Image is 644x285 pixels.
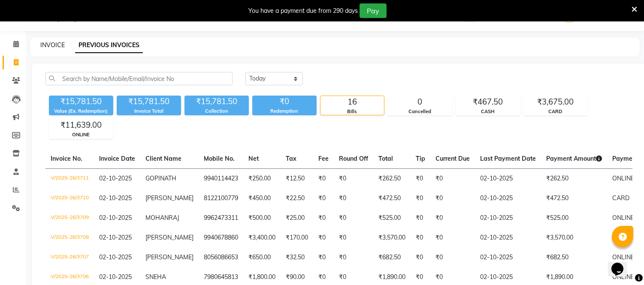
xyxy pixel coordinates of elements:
[49,131,113,138] div: ONLINE
[75,38,143,53] a: PREVIOUS INVOICES
[411,168,430,189] td: ₹0
[313,248,334,267] td: ₹0
[145,174,176,182] span: GOPINATH
[243,248,281,267] td: ₹650.00
[184,108,249,115] div: Collection
[281,208,313,228] td: ₹25.00
[281,189,313,208] td: ₹22.50
[430,208,475,228] td: ₹0
[243,168,281,189] td: ₹250.00
[430,168,475,189] td: ₹0
[243,228,281,248] td: ₹3,400.00
[99,273,132,281] span: 02-10-2025
[99,214,132,222] span: 02-10-2025
[435,155,470,162] span: Current Due
[51,155,82,162] span: Invoice No.
[373,228,411,248] td: ₹3,570.00
[612,273,634,281] span: ONLINE
[49,119,113,131] div: ₹11,639.00
[45,208,94,228] td: V/2025-26/3709
[612,214,634,222] span: ONLINE
[411,208,430,228] td: ₹0
[45,228,94,248] td: V/2025-26/3708
[608,251,635,276] iframe: chat widget
[546,155,602,162] span: Payment Amount
[248,6,358,15] div: You have a payment due from 290 days
[541,189,607,208] td: ₹472.50
[313,189,334,208] td: ₹0
[456,108,520,115] div: CASH
[373,248,411,267] td: ₹682.50
[99,194,132,202] span: 02-10-2025
[199,168,243,189] td: 9940114423
[430,228,475,248] td: ₹0
[281,228,313,248] td: ₹170.00
[612,194,629,202] span: CARD
[117,108,181,115] div: Invoice Total
[281,248,313,267] td: ₹32.50
[313,208,334,228] td: ₹0
[411,228,430,248] td: ₹0
[334,228,373,248] td: ₹0
[378,155,393,162] span: Total
[145,253,194,261] span: [PERSON_NAME]
[373,208,411,228] td: ₹525.00
[248,155,259,162] span: Net
[430,189,475,208] td: ₹0
[334,248,373,267] td: ₹0
[199,228,243,248] td: 9940678860
[411,189,430,208] td: ₹0
[199,208,243,228] td: 9962473311
[339,155,368,162] span: Round Off
[411,248,430,267] td: ₹0
[541,248,607,267] td: ₹682.50
[373,168,411,189] td: ₹262.50
[475,208,541,228] td: 02-10-2025
[243,189,281,208] td: ₹450.00
[416,155,425,162] span: Tip
[49,96,113,108] div: ₹15,781.50
[373,189,411,208] td: ₹472.50
[145,273,166,281] span: SNEHA
[388,108,452,115] div: Cancelled
[612,174,634,182] span: ONLINE
[99,174,132,182] span: 02-10-2025
[475,189,541,208] td: 02-10-2025
[286,155,296,162] span: Tax
[252,96,317,108] div: ₹0
[480,155,536,162] span: Last Payment Date
[456,96,520,108] div: ₹467.50
[45,189,94,208] td: V/2025-26/3710
[45,72,233,85] input: Search by Name/Mobile/Email/Invoice No
[541,168,607,189] td: ₹262.50
[334,208,373,228] td: ₹0
[45,168,94,189] td: V/2025-26/3711
[199,248,243,267] td: 8056086653
[145,155,181,162] span: Client Name
[184,96,249,108] div: ₹15,781.50
[145,194,194,202] span: [PERSON_NAME]
[281,168,313,189] td: ₹12.50
[49,108,113,115] div: Value (Ex. Redemption)
[117,96,181,108] div: ₹15,781.50
[99,155,135,162] span: Invoice Date
[320,108,384,115] div: Bills
[475,248,541,267] td: 02-10-2025
[612,234,634,241] span: ONLINE
[475,228,541,248] td: 02-10-2025
[204,155,235,162] span: Mobile No.
[169,214,179,222] span: RAJ
[334,168,373,189] td: ₹0
[430,248,475,267] td: ₹0
[145,234,194,241] span: [PERSON_NAME]
[99,234,132,241] span: 02-10-2025
[252,108,317,115] div: Redemption
[313,168,334,189] td: ₹0
[99,253,132,261] span: 02-10-2025
[45,248,94,267] td: V/2025-26/3707
[320,96,384,108] div: 16
[388,96,452,108] div: 0
[524,108,587,115] div: CARD
[475,168,541,189] td: 02-10-2025
[360,3,387,18] button: Pay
